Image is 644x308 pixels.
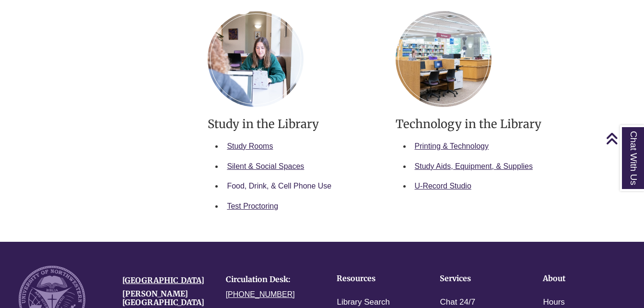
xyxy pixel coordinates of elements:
a: Silent & Social Spaces [227,162,304,170]
a: U-Record Studio [415,182,471,190]
a: Study Aids, Equipment, & Supplies [415,162,533,170]
h3: Technology in the Library [396,117,569,131]
a: Study Rooms [227,142,273,150]
a: Test Proctoring [227,202,278,210]
h4: About [543,274,616,283]
a: [GEOGRAPHIC_DATA] [122,275,204,285]
a: [PHONE_NUMBER] [226,290,295,298]
h4: Services [440,274,513,283]
h4: Circulation Desk: [226,275,315,284]
h4: Resources [337,274,410,283]
a: Food, Drink, & Cell Phone Use [227,182,331,190]
a: Back to Top [606,132,642,145]
h4: [PERSON_NAME][GEOGRAPHIC_DATA] [122,290,211,307]
h3: Study in the Library [208,117,381,131]
a: Printing & Technology [415,142,489,150]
